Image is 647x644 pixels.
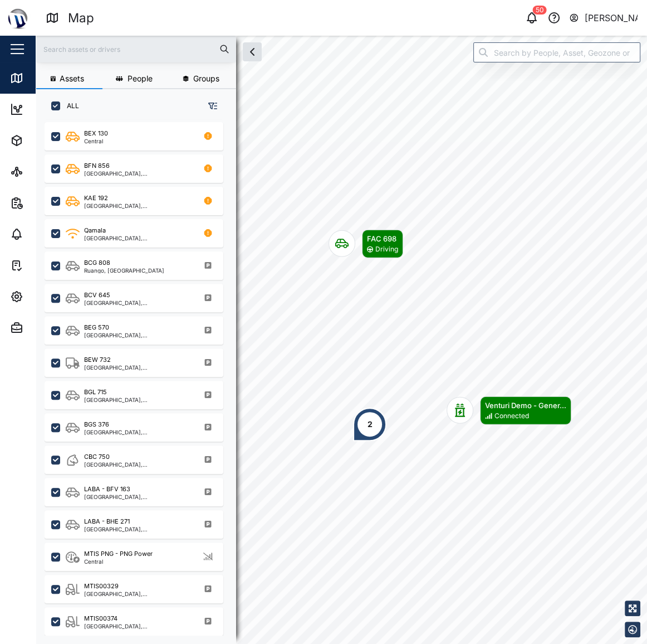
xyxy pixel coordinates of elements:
div: Admin [29,322,62,334]
div: BFN 856 [84,161,110,171]
div: KAE 192 [84,193,108,203]
div: BEX 130 [84,129,108,138]
div: Map [68,8,94,28]
div: [PERSON_NAME] [585,11,638,25]
span: Groups [193,75,219,83]
div: Central [84,138,108,144]
span: People [128,75,153,83]
div: [GEOGRAPHIC_DATA], [GEOGRAPHIC_DATA] [84,365,190,370]
div: Map marker [353,408,386,441]
div: [GEOGRAPHIC_DATA], [GEOGRAPHIC_DATA] [84,526,190,532]
div: [GEOGRAPHIC_DATA], [GEOGRAPHIC_DATA] [84,623,190,629]
div: [GEOGRAPHIC_DATA], [GEOGRAPHIC_DATA] [84,494,190,500]
div: Ruango, [GEOGRAPHIC_DATA] [84,268,164,273]
div: [GEOGRAPHIC_DATA], [GEOGRAPHIC_DATA] [84,591,190,597]
div: BEW 732 [84,355,111,365]
span: Assets [60,75,84,83]
div: MTIS00374 [84,614,117,623]
div: LABA - BHE 271 [84,517,130,526]
div: Reports [29,197,67,209]
div: [GEOGRAPHIC_DATA], [GEOGRAPHIC_DATA] [84,235,190,241]
div: Central [84,559,153,564]
div: Alarms [29,228,63,240]
div: BGS 376 [84,420,109,429]
div: Dashboard [29,103,79,115]
div: Map marker [447,396,571,425]
input: Search assets or drivers [42,41,229,57]
div: Map [29,72,54,84]
div: MTIS PNG - PNG Power [84,549,153,559]
div: Tasks [29,259,60,272]
div: [GEOGRAPHIC_DATA], [GEOGRAPHIC_DATA] [84,429,190,435]
div: [GEOGRAPHIC_DATA], [GEOGRAPHIC_DATA] [84,332,190,338]
label: ALL [60,101,79,110]
input: Search by People, Asset, Geozone or Place [473,42,640,62]
img: Main Logo [6,6,30,30]
div: [GEOGRAPHIC_DATA], [GEOGRAPHIC_DATA] [84,397,190,403]
div: MTIS00329 [84,582,119,591]
div: FAC 698 [367,233,398,244]
div: 2 [367,418,372,430]
div: 50 [533,6,547,14]
div: Settings [29,290,68,303]
div: Qamala [84,226,106,235]
div: Connected [494,411,529,422]
div: BCG 808 [84,258,110,268]
div: Driving [375,244,398,255]
div: Assets [29,134,63,147]
div: Sites [29,166,56,178]
div: Venturi Demo - Gener... [485,400,566,411]
div: BEG 570 [84,323,109,332]
div: [GEOGRAPHIC_DATA], [GEOGRAPHIC_DATA] [84,300,190,306]
div: BGL 715 [84,388,107,397]
button: [PERSON_NAME] [568,10,638,26]
div: grid [45,119,236,635]
div: LABA - BFV 163 [84,485,130,494]
div: [GEOGRAPHIC_DATA], [GEOGRAPHIC_DATA] [84,171,190,176]
div: CBC 750 [84,452,110,462]
div: BCV 645 [84,290,110,300]
div: Map marker [329,230,403,258]
canvas: Map [36,36,647,644]
div: [GEOGRAPHIC_DATA], [GEOGRAPHIC_DATA] [84,203,190,209]
div: [GEOGRAPHIC_DATA], [GEOGRAPHIC_DATA] [84,462,190,467]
